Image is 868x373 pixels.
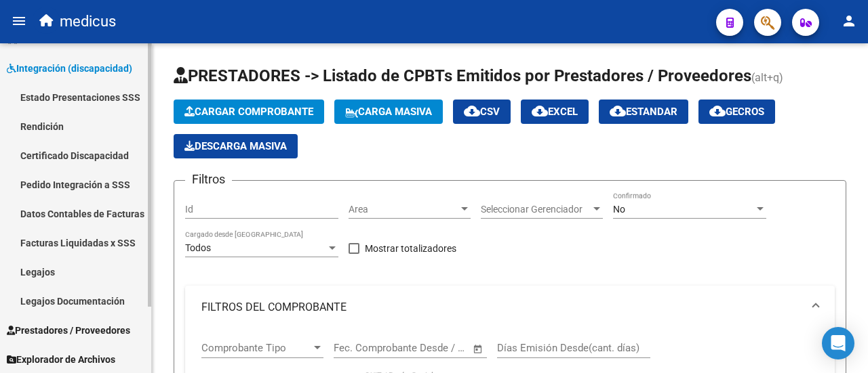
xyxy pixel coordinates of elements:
span: Mostrar totalizadores [365,240,456,257]
h3: Filtros [185,170,232,189]
button: Cargar Comprobante [174,100,324,124]
button: Gecros [698,100,775,124]
mat-icon: person [841,13,857,29]
span: Integración (discapacidad) [7,61,132,76]
span: Explorador de Archivos [7,352,115,367]
span: medicus [60,7,116,37]
input: Fecha inicio [334,342,389,354]
span: Prestadores / Proveedores [7,323,130,338]
button: EXCEL [521,100,589,124]
button: Carga Masiva [334,100,443,124]
span: (alt+q) [751,71,783,84]
div: Open Intercom Messenger [822,327,854,359]
mat-icon: cloud_download [532,103,548,119]
mat-panel-title: FILTROS DEL COMPROBANTE [201,300,802,315]
mat-icon: cloud_download [610,103,626,119]
span: Carga Masiva [345,106,432,118]
mat-icon: menu [11,13,27,29]
button: Estandar [599,100,688,124]
span: Gecros [709,106,764,118]
span: No [613,204,625,215]
button: Open calendar [471,341,486,357]
span: Descarga Masiva [184,140,287,152]
mat-icon: cloud_download [464,103,480,119]
span: CSV [464,106,500,118]
button: Descarga Masiva [174,134,298,158]
span: Estandar [610,106,677,118]
app-download-masive: Descarga masiva de comprobantes (adjuntos) [174,134,298,158]
span: Area [349,204,458,215]
span: Comprobante Tipo [201,342,311,354]
span: PRESTADORES -> Listado de CPBTs Emitidos por Prestadores / Proveedores [174,66,751,85]
button: CSV [453,100,511,124]
span: Todos [185,242,211,253]
span: EXCEL [532,106,578,118]
mat-expansion-panel-header: FILTROS DEL COMPROBANTE [185,286,835,329]
mat-icon: cloud_download [709,103,726,119]
span: Cargar Comprobante [184,106,313,118]
input: Fecha fin [401,342,467,354]
span: Seleccionar Gerenciador [481,204,591,215]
